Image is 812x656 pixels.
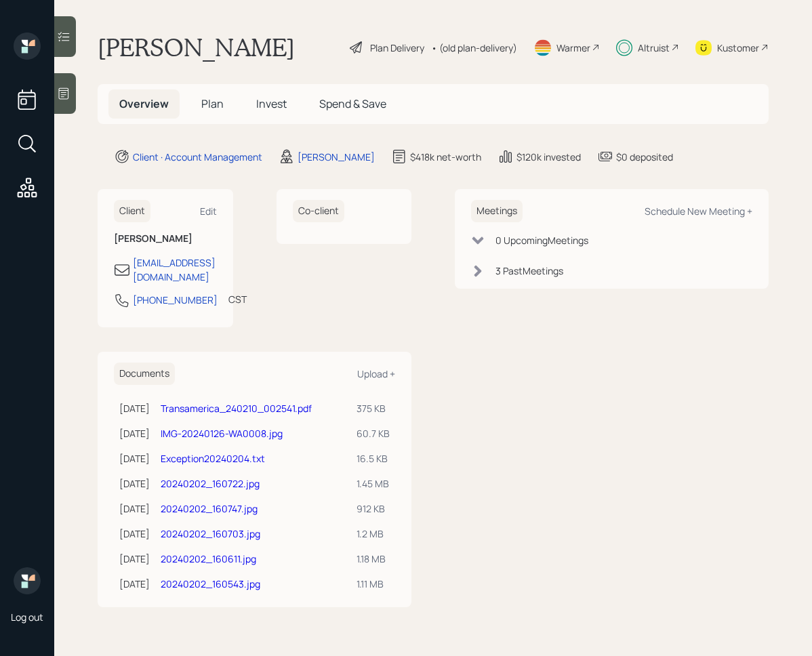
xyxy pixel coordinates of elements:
img: retirable_logo.png [14,567,41,594]
div: Upload + [357,367,395,380]
div: 375 KB [357,401,390,415]
span: Invest [256,96,287,111]
div: Client · Account Management [133,150,262,164]
div: [DATE] [119,401,150,415]
div: [DATE] [119,451,150,466]
div: [DATE] [119,426,150,440]
a: 20240202_160703.jpg [161,527,260,540]
div: [DATE] [119,577,150,591]
div: [DATE] [119,476,150,491]
div: $418k net-worth [410,150,481,164]
div: [EMAIL_ADDRESS][DOMAIN_NAME] [133,255,217,284]
div: [PERSON_NAME] [298,150,375,164]
h1: [PERSON_NAME] [98,33,295,62]
div: Warmer [556,41,590,55]
h6: Meetings [471,200,523,222]
div: 3 Past Meeting s [495,264,563,278]
div: $0 deposited [616,150,673,164]
div: 0 Upcoming Meeting s [495,233,588,247]
h6: [PERSON_NAME] [114,233,217,245]
div: [DATE] [119,552,150,566]
a: IMG-20240126-WA0008.jpg [161,427,283,440]
a: Exception20240204.txt [161,452,265,465]
div: Plan Delivery [370,41,424,55]
div: [DATE] [119,527,150,541]
div: 1.45 MB [357,476,390,491]
span: Plan [201,96,224,111]
a: Transamerica_240210_002541.pdf [161,402,312,415]
a: 20240202_160543.jpg [161,577,260,590]
div: • (old plan-delivery) [431,41,517,55]
div: Schedule New Meeting + [645,205,752,218]
h6: Documents [114,363,175,385]
div: 912 KB [357,501,390,516]
span: Overview [119,96,169,111]
div: 16.5 KB [357,451,390,466]
div: 1.18 MB [357,552,390,566]
div: Altruist [638,41,670,55]
span: Spend & Save [319,96,386,111]
h6: Co-client [293,200,344,222]
div: 1.2 MB [357,527,390,541]
a: 20240202_160747.jpg [161,502,258,515]
h6: Client [114,200,150,222]
div: Kustomer [717,41,759,55]
div: CST [228,292,247,306]
div: Log out [11,611,43,623]
div: 1.11 MB [357,577,390,591]
a: 20240202_160722.jpg [161,477,260,490]
div: 60.7 KB [357,426,390,440]
div: [PHONE_NUMBER] [133,293,218,307]
div: [DATE] [119,501,150,516]
div: $120k invested [516,150,581,164]
a: 20240202_160611.jpg [161,552,256,565]
div: Edit [200,205,217,218]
